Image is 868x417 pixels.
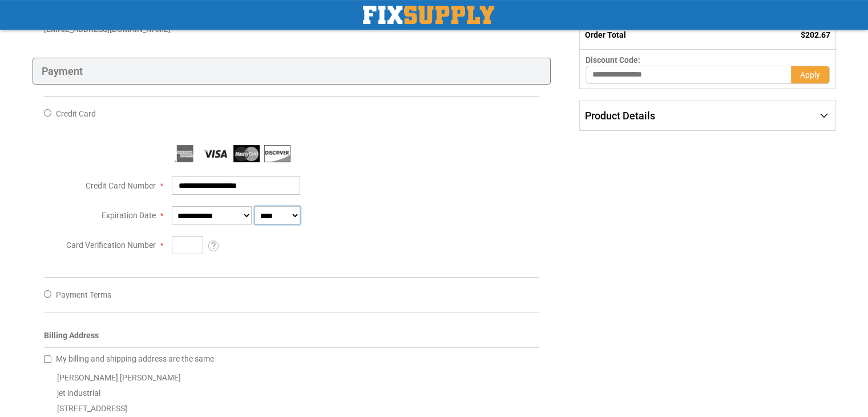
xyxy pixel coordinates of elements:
img: MasterCard [233,145,260,162]
img: Visa [203,145,229,162]
span: Card Verification Number [66,240,156,250]
div: Billing Address [44,330,540,347]
span: Payment Terms [56,290,111,299]
img: Discover [264,145,290,162]
div: Payment [33,58,551,85]
a: store logo [363,6,494,24]
span: Credit Card [56,109,96,118]
span: Discount Code: [586,55,640,65]
img: American Express [172,145,198,162]
span: Product Details [585,110,655,122]
span: Credit Card Number [86,181,156,190]
strong: Order Total [585,30,626,39]
span: My billing and shipping address are the same [56,354,214,363]
span: [EMAIL_ADDRESS][DOMAIN_NAME] [44,25,171,34]
span: Expiration Date [102,211,156,220]
span: Apply [800,70,820,79]
span: $202.67 [801,30,830,39]
button: Apply [791,66,830,84]
img: Fix Industrial Supply [363,6,494,24]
